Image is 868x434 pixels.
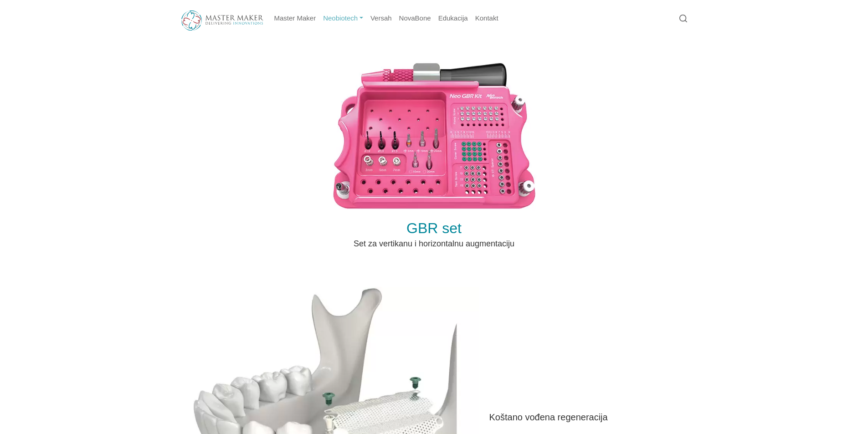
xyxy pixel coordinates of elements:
p: Set za vertikanu i horizontalnu augmentaciju [293,238,575,250]
a: Kontakt [472,10,502,27]
a: Versah [367,10,395,27]
a: NovaBone [395,10,435,27]
img: Master Maker [181,10,263,31]
a: Edukacija [435,10,472,27]
a: Neobiotech [319,10,367,27]
p: Koštano vođena regeneracija [489,410,683,424]
a: Master Maker [271,10,320,27]
h2: GBR set [186,221,683,235]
